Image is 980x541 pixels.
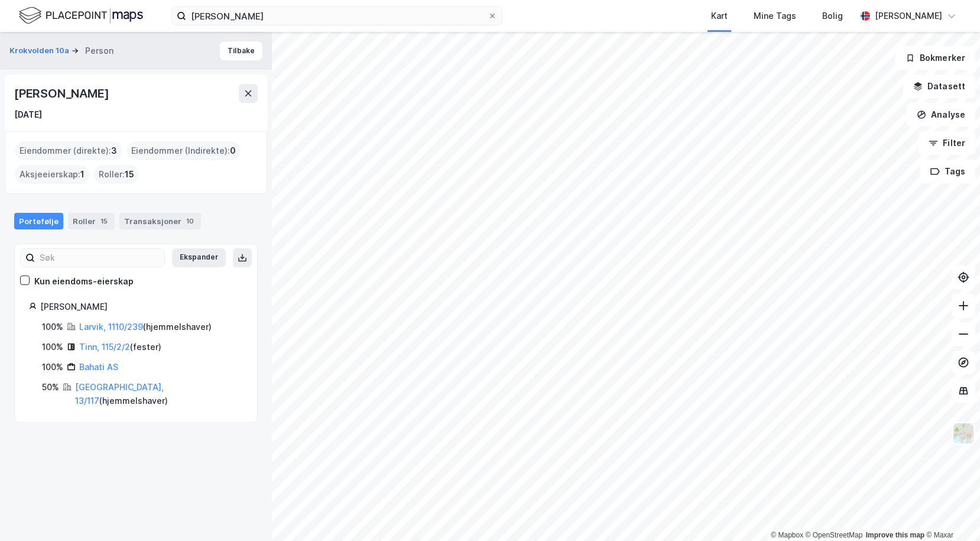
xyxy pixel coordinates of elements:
button: Datasett [903,74,975,98]
div: Mine Tags [754,9,796,23]
span: 15 [125,167,134,182]
div: Kart [711,9,728,23]
div: [PERSON_NAME] [875,9,942,23]
span: 0 [230,144,236,158]
div: Roller [68,213,115,229]
div: ( hjemmelshaver ) [79,320,212,334]
div: Kun eiendoms-eierskap [34,274,134,289]
input: Søk på adresse, matrikkel, gårdeiere, leietakere eller personer [186,7,488,25]
div: [PERSON_NAME] [40,300,243,314]
div: 50% [42,380,59,394]
button: Tags [920,160,975,183]
div: Transaksjoner [119,213,201,229]
div: 100% [42,320,63,334]
a: Larvik, 1110/239 [79,322,143,332]
button: Bokmerker [895,46,975,70]
div: 15 [98,215,110,227]
div: Aksjeeierskap : [15,165,89,184]
div: 100% [42,360,63,374]
div: [DATE] [14,108,42,122]
img: Z [952,422,975,445]
a: Mapbox [771,531,803,539]
div: ( fester ) [79,340,161,354]
button: Ekspander [172,248,226,267]
button: Filter [919,131,975,155]
img: logo.f888ab2527a4732fd821a326f86c7f29.svg [19,5,143,26]
button: Analyse [907,103,975,127]
a: Improve this map [866,531,924,539]
div: Eiendommer (Indirekte) : [126,141,241,160]
div: 100% [42,340,63,354]
span: 3 [111,144,117,158]
input: Søk [35,249,164,267]
div: Roller : [94,165,139,184]
a: Tinn, 115/2/2 [79,342,130,352]
a: Bahati AS [79,362,118,372]
div: 10 [184,215,196,227]
div: Portefølje [14,213,63,229]
button: Tilbake [220,41,262,60]
a: OpenStreetMap [806,531,863,539]
div: [PERSON_NAME] [14,84,111,103]
span: 1 [80,167,85,182]
button: Krokvolden 10a [9,45,72,57]
iframe: Chat Widget [921,484,980,541]
div: Bolig [822,9,843,23]
div: Person [85,44,113,58]
div: ( hjemmelshaver ) [75,380,243,409]
div: Eiendommer (direkte) : [15,141,122,160]
a: [GEOGRAPHIC_DATA], 13/117 [75,382,164,406]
